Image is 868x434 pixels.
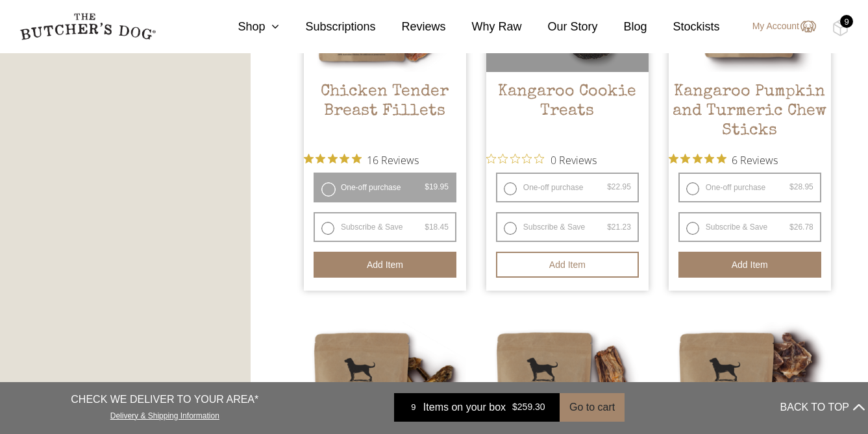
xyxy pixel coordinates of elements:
[423,400,506,415] span: Items on your box
[212,18,279,36] a: Shop
[425,223,449,232] bdi: 18.45
[496,212,639,242] label: Subscribe & Save
[678,212,821,242] label: Subscribe & Save
[789,223,813,232] bdi: 26.78
[678,252,821,278] button: Add item
[425,223,429,232] span: $
[598,18,647,36] a: Blog
[512,402,545,413] bdi: 259.30
[732,150,778,169] span: 6 Reviews
[678,173,821,202] label: One-off purchase
[486,82,649,143] h2: Kangaroo Cookie Treats
[496,252,639,278] button: Add item
[780,392,865,423] button: BACK TO TOP
[71,392,258,407] p: CHECK WE DELIVER TO YOUR AREA*
[607,182,612,191] span: $
[304,82,466,143] h2: Chicken Tender Breast Fillets
[486,150,597,169] button: Rated 0 out of 5 stars from 0 reviews. Jump to reviews.
[314,173,456,202] label: One-off purchase
[551,150,597,169] span: 0 Reviews
[394,393,560,422] a: 9 Items on your box $259.30
[669,150,778,169] button: Rated 5 out of 5 stars from 6 reviews. Jump to reviews.
[560,393,625,422] button: Go to cart
[522,18,598,36] a: Our Story
[607,223,631,232] bdi: 21.23
[425,182,429,191] span: $
[739,19,816,34] a: My Account
[425,182,449,191] bdi: 19.95
[110,408,219,420] a: Delivery & Shipping Information
[404,401,423,414] div: 9
[496,173,639,202] label: One-off purchase
[832,19,849,36] img: TBD_Cart-Full.png
[789,182,813,191] bdi: 28.95
[375,18,445,36] a: Reviews
[789,182,794,191] span: $
[840,15,853,28] div: 9
[446,18,522,36] a: Why Raw
[669,82,831,143] h2: Kangaroo Pumpkin and Turmeric Chew Sticks
[607,223,612,232] span: $
[647,18,720,36] a: Stockists
[607,182,631,191] bdi: 22.95
[314,252,456,278] button: Add item
[512,402,517,413] span: $
[789,223,794,232] span: $
[367,150,419,169] span: 16 Reviews
[304,150,419,169] button: Rated 4.9 out of 5 stars from 16 reviews. Jump to reviews.
[314,212,456,242] label: Subscribe & Save
[279,18,375,36] a: Subscriptions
